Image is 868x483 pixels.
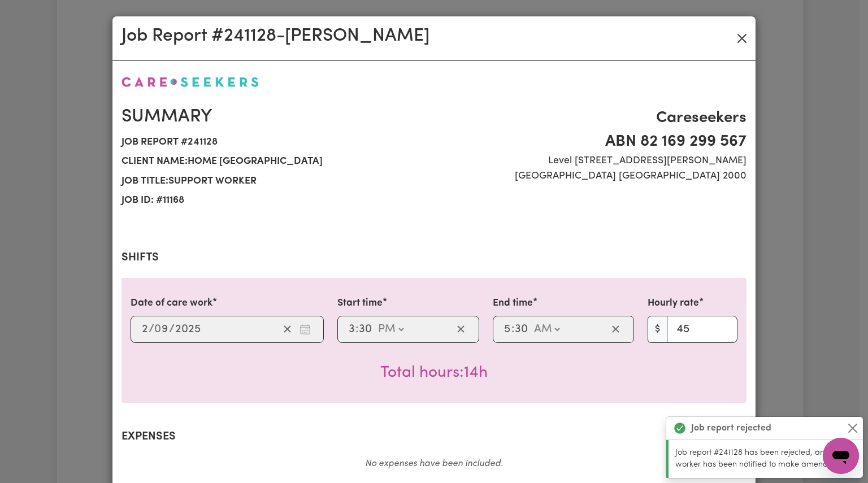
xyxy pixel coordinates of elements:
span: Careseekers [441,106,747,130]
span: : [355,323,358,336]
button: Enter the date of care work [296,321,314,338]
span: Level [STREET_ADDRESS][PERSON_NAME] [441,154,747,168]
input: -- [348,321,355,338]
label: Start time [337,296,383,311]
input: -- [358,321,372,338]
input: ---- [175,321,201,338]
span: [GEOGRAPHIC_DATA] [GEOGRAPHIC_DATA] 2000 [441,169,747,184]
span: Total hours worked: 14 hours [380,365,488,381]
p: Job report #241128 has been rejected, and your worker has been notified to make amends. [675,447,856,471]
button: Close [846,421,860,435]
input: -- [141,321,149,338]
h2: Summary [121,106,427,128]
input: -- [514,321,528,338]
button: Close [733,29,751,47]
em: No expenses have been included. [365,459,503,468]
span: Client name: Home [GEOGRAPHIC_DATA] [121,152,427,171]
strong: Job report rejected [691,421,771,435]
h2: Job Report # 241128 - [PERSON_NAME] [121,25,429,47]
span: Job report # 241128 [121,133,427,152]
h2: Expenses [121,430,747,443]
span: ABN 82 169 299 567 [441,130,747,154]
span: / [149,323,154,336]
label: Hourly rate [648,296,699,311]
input: -- [504,321,511,338]
span: 0 [154,324,161,335]
span: Job title: Support Worker [121,172,427,191]
iframe: Button to launch messaging window [823,438,859,474]
span: : [511,323,514,336]
input: -- [155,321,169,338]
label: End time [493,296,533,311]
button: Clear date [279,321,296,338]
span: / [169,323,175,336]
label: Date of care work [131,296,212,311]
span: $ [648,316,667,343]
h2: Shifts [121,251,747,264]
span: Job ID: # 11168 [121,191,427,210]
img: Careseekers logo [121,77,259,87]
